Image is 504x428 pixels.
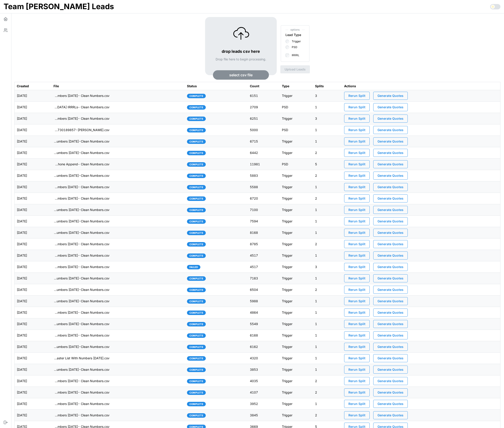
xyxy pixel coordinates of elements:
[344,400,370,408] button: Rerun Split
[54,196,109,201] p: imports/[PERSON_NAME]/1755180402020-TU Master List With Numbers [DATE]- Clean Numbers.csv
[54,151,109,155] p: imports/[PERSON_NAME]/1755617281068-TU Master List With Numbers [DATE]-Clean Numbers.csv
[213,70,269,80] button: select csv file
[248,284,280,296] td: 6504
[313,330,342,341] td: 1
[189,391,203,395] span: complete
[15,364,51,375] td: [DATE]
[189,162,203,166] span: complete
[344,263,370,271] button: Rerun Split
[344,411,370,419] button: Rerun Split
[377,103,403,111] span: Generate Quotes
[313,159,342,170] td: 5
[280,159,313,170] td: PSD
[348,206,365,214] span: Rerun Split
[54,139,109,144] p: imports/[PERSON_NAME]/1755700484510-TU Master List With Numbers [DATE]-Clean Numbers.csv
[15,193,51,204] td: [DATE]
[248,227,280,238] td: 8168
[248,216,280,227] td: 7594
[373,377,408,385] button: Generate Quotes
[373,240,408,248] button: Generate Quotes
[54,185,109,189] p: imports/[PERSON_NAME]/1755267304807-TU Master List With Numbers [DATE]- Clean Numbers.csv
[54,367,109,372] p: imports/[PERSON_NAME]/1753450852217-TU Master List With Numbers [DATE]-Clean Numbers.csv
[248,296,280,307] td: 5988
[51,82,185,90] th: File
[280,147,313,159] td: Trigger
[313,364,342,375] td: 1
[313,204,342,216] td: 1
[348,103,365,111] span: Rerun Split
[373,115,408,123] button: Generate Quotes
[373,354,408,362] button: Generate Quotes
[15,147,51,159] td: [DATE]
[377,411,403,419] span: Generate Quotes
[313,216,342,227] td: 1
[348,286,365,294] span: Rerun Split
[348,160,365,168] span: Rerun Split
[344,377,370,385] button: Rerun Split
[189,277,203,281] span: complete
[248,82,280,90] th: Count
[280,307,313,318] td: Trigger
[15,170,51,181] td: [DATE]
[373,126,408,134] button: Generate Quotes
[248,250,280,261] td: 4517
[189,174,203,178] span: complete
[248,238,280,250] td: 8785
[54,345,109,349] p: imports/[PERSON_NAME]/1753800174955-TU Master List With Numbers [DATE]-Clean Numbers.csv
[15,136,51,147] td: [DATE]
[189,334,203,338] span: complete
[280,170,313,181] td: Trigger
[280,65,310,73] button: Upload Leads
[377,195,403,202] span: Generate Quotes
[313,273,342,284] td: 1
[280,341,313,353] td: Trigger
[373,183,408,191] button: Generate Quotes
[377,343,403,351] span: Generate Quotes
[15,216,51,227] td: [DATE]
[344,92,370,100] button: Rerun Split
[373,251,408,260] button: Generate Quotes
[15,284,51,296] td: [DATE]
[248,307,280,318] td: 4864
[313,170,342,181] td: 2
[313,375,342,387] td: 2
[377,126,403,134] span: Generate Quotes
[377,138,403,145] span: Generate Quotes
[348,263,365,271] span: Rerun Split
[54,390,109,395] p: imports/[PERSON_NAME]/1753276257596-TU Master List With Numbers [DATE]- Clean Numbers.csv
[280,90,313,102] td: Trigger
[313,387,342,398] td: 2
[54,94,109,98] p: imports/[PERSON_NAME]/1755875705540-TU Master List With Numbers [DATE]- Clean Numbers.csv
[344,274,370,282] button: Rerun Split
[313,296,342,307] td: 1
[344,229,370,237] button: Rerun Split
[313,90,342,102] td: 3
[377,354,403,362] span: Generate Quotes
[373,149,408,157] button: Generate Quotes
[15,227,51,238] td: [DATE]
[373,309,408,317] button: Generate Quotes
[344,354,370,362] button: Rerun Split
[280,227,313,238] td: Trigger
[280,102,313,113] td: PSD
[373,194,408,202] button: Generate Quotes
[373,286,408,294] button: Generate Quotes
[313,82,342,90] th: Splits
[344,297,370,305] button: Rerun Split
[313,227,342,238] td: 1
[189,197,203,201] span: complete
[248,193,280,204] td: 6720
[348,217,365,225] span: Rerun Split
[280,193,313,204] td: Trigger
[189,356,203,360] span: complete
[189,208,203,212] span: complete
[344,217,370,225] button: Rerun Split
[189,128,203,132] span: complete
[373,103,408,111] button: Generate Quotes
[54,230,109,235] p: imports/[PERSON_NAME]/1754914923095-TU Master List With Numbers [DATE]-Clean Numbers.csv
[248,353,280,364] td: 4320
[280,250,313,261] td: Trigger
[348,138,365,145] span: Rerun Split
[313,353,342,364] td: 1
[54,276,109,281] p: imports/[PERSON_NAME]/1754489307140-TU Master List With Numbers [DATE]-Clean Numbers.csv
